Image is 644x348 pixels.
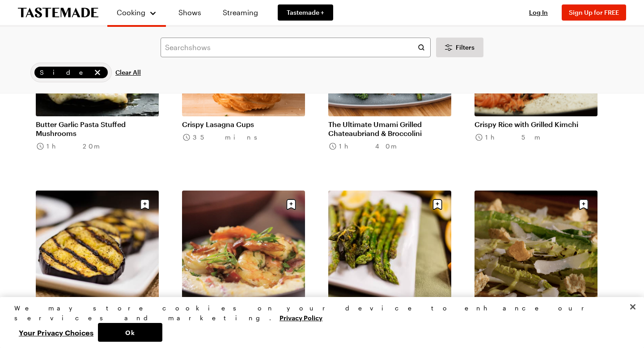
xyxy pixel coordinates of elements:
[529,8,548,16] span: Log In
[40,68,91,77] span: Side
[14,303,622,323] div: We may store cookies on your device to enhance our services and marketing.
[14,323,98,342] button: Your Privacy Choices
[36,120,159,138] a: Butter Garlic Pasta Stuffed Mushrooms
[182,120,305,129] a: Crispy Lasagna Cups
[117,8,145,17] span: Cooking
[575,196,592,213] button: Save recipe
[14,303,622,342] div: Privacy
[287,8,324,17] span: Tastemade +
[18,8,98,18] a: To Tastemade Home Page
[429,196,446,213] button: Save recipe
[115,63,141,82] button: Clear All
[569,8,619,16] span: Sign Up for FREE
[93,68,102,77] button: remove Side
[456,43,475,52] span: Filters
[136,196,153,213] button: Save recipe
[278,4,333,21] a: Tastemade +
[623,297,643,317] button: Close
[283,196,300,213] button: Save recipe
[115,68,141,77] span: Clear All
[521,8,556,17] button: Log In
[562,4,626,21] button: Sign Up for FREE
[436,38,483,57] button: Desktop filters
[328,120,451,138] a: The Ultimate Umami Grilled Chateaubriand & Broccolini
[475,120,597,129] a: Crispy Rice with Grilled Kimchi
[116,4,157,21] button: Cooking
[98,323,162,342] button: Ok
[280,313,322,322] a: More information about your privacy, opens in a new tab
